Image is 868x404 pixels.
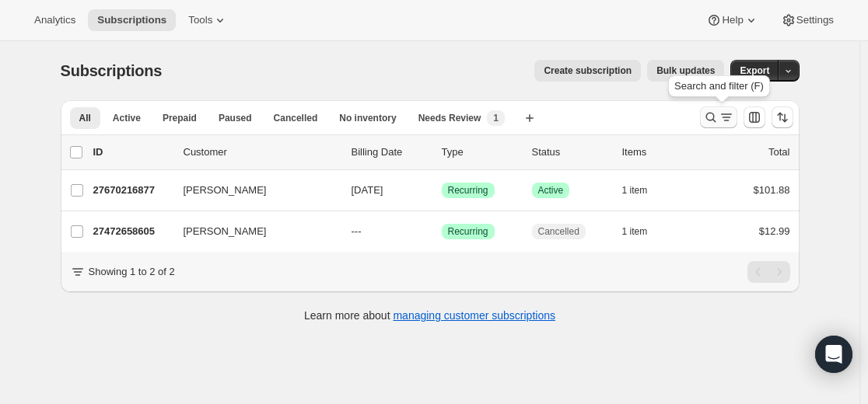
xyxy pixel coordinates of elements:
button: Create new view [517,107,542,129]
div: Open Intercom Messenger [815,336,852,373]
div: 27472658605[PERSON_NAME]---SuccessRecurringCancelled1 item$12.99 [93,221,790,242]
span: 1 item [622,184,648,197]
button: Analytics [25,9,85,31]
a: managing customer subscriptions [393,309,555,322]
span: $101.88 [754,184,790,196]
span: Cancelled [274,112,318,124]
span: Active [538,184,564,197]
button: Export [730,60,779,82]
span: Subscriptions [61,62,163,79]
div: Type [442,145,520,160]
button: Subscriptions [88,9,176,31]
span: Paused [219,112,252,124]
span: Prepaid [163,112,197,124]
div: 27670216877[PERSON_NAME][DATE]SuccessRecurringSuccessActive1 item$101.88 [93,179,790,201]
p: Total [768,145,789,160]
p: Customer [184,145,339,160]
p: Status [532,145,610,160]
p: Learn more about [304,308,555,323]
span: $12.99 [759,225,790,237]
button: Settings [772,9,843,31]
span: Create subscription [544,64,632,77]
p: 27670216877 [93,183,171,198]
span: Settings [796,14,834,26]
span: 1 item [622,225,648,238]
p: 27472658605 [93,224,171,239]
p: Billing Date [352,145,429,160]
button: Sort the results [772,106,793,128]
span: Analytics [34,14,75,26]
span: Active [113,112,141,124]
button: Help [697,9,768,31]
span: Recurring [448,184,488,197]
span: Help [722,14,743,26]
p: ID [93,145,171,160]
div: Items [622,145,700,160]
span: [PERSON_NAME] [184,224,267,239]
button: 1 item [622,221,665,242]
button: Tools [179,9,237,31]
span: Bulk updates [656,64,715,77]
button: Search and filter results [700,106,737,128]
span: Needs Review [418,112,481,124]
button: Bulk updates [647,60,724,82]
button: [PERSON_NAME] [174,219,330,244]
p: Showing 1 to 2 of 2 [89,264,175,280]
span: [DATE] [352,184,383,196]
span: Recurring [448,225,488,238]
button: [PERSON_NAME] [174,178,330,203]
span: 1 [493,112,499,124]
span: Subscriptions [97,14,166,26]
span: --- [352,225,362,237]
button: 1 item [622,179,665,201]
button: Customize table column order and visibility [744,106,765,128]
nav: Pagination [747,261,790,283]
span: [PERSON_NAME] [184,183,267,198]
div: IDCustomerBilling DateTypeStatusItemsTotal [93,145,790,160]
span: Export [740,64,769,77]
span: All [79,112,91,124]
span: No inventory [339,112,396,124]
button: Create subscription [534,60,641,82]
span: Tools [188,14,212,26]
span: Cancelled [538,225,579,238]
